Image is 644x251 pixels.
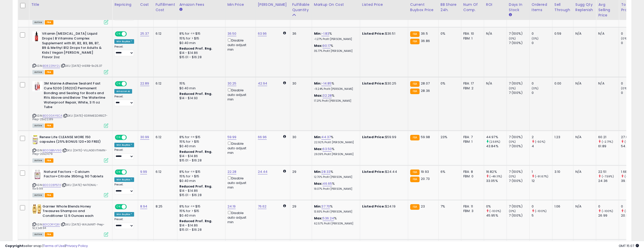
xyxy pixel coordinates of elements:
[509,209,516,213] small: (0%)
[5,243,24,248] strong: Copyright
[292,81,308,86] div: 30
[441,135,457,139] div: 23%
[115,170,122,174] span: ON
[598,213,619,218] div: 26.99
[126,135,134,139] span: OFF
[410,39,420,44] small: FBA
[43,114,62,118] a: B0000AY6CA
[509,204,529,209] div: 7 (100%)
[114,218,134,229] div: Preset:
[140,135,149,140] a: 30.99
[258,169,268,174] a: 24.44
[32,204,41,214] img: 51qrAOGCCuL._SL40_.jpg
[509,179,529,183] div: 7 (100%)
[314,99,356,103] p: 17.21% Profit [PERSON_NAME]
[598,81,615,86] div: N/A
[114,45,134,56] div: Preset:
[532,2,550,13] div: Ordered Items
[410,2,436,13] div: Current Buybox Price
[410,135,420,140] small: FBA
[126,204,134,209] span: OFF
[602,209,613,213] small: (-100%)
[410,89,420,94] small: FBA
[602,174,614,178] small: (-7.59%)
[140,81,149,86] a: 22.89
[32,170,108,197] div: ASIN:
[532,31,552,36] div: 0
[486,213,507,218] div: 45.95%
[258,31,267,36] a: 63.96
[32,114,108,121] span: | SKU: [DATE]-EGRIMESDIRECT-Prep-25x22.89
[179,193,221,197] div: $15.01 - $16.28
[292,31,308,36] div: 36
[314,170,356,179] div: %
[179,179,221,183] div: $0.40 min
[227,135,237,140] a: 59.99
[575,31,592,36] div: N/A
[227,141,252,155] div: Disable auto adjust min
[32,204,108,236] div: ASIN:
[179,41,221,45] div: $0.40 min
[575,170,592,174] div: N/A
[410,170,420,175] small: FBA
[314,49,356,53] p: 35.77% Profit [PERSON_NAME]
[32,31,108,74] div: ASIN:
[532,170,552,174] div: 1
[32,81,43,91] img: 41m+nlX9xmL._SL40_.jpg
[410,204,420,210] small: FBA
[598,2,617,18] div: Avg Selling Price
[410,177,420,182] small: FBA
[509,140,516,144] small: (0%)
[362,81,385,86] b: Listed Price:
[509,135,529,139] div: 7 (100%)
[598,204,619,209] div: 0
[463,36,480,41] div: FBM: 1
[575,135,592,139] div: N/A
[179,7,182,12] small: Amazon Fees.
[621,179,641,183] div: 39.62
[32,135,108,162] div: ASIN:
[486,170,507,174] div: 16.82%
[532,91,552,95] div: 0
[619,243,639,248] span: 2025-09-15 15:07 GMT
[441,81,457,86] div: 0%
[179,135,221,139] div: 8% for <= $15
[463,86,480,91] div: FBM: 2
[486,31,503,36] div: N/A
[532,213,552,218] div: 5
[509,91,529,95] div: 7 (100%)
[509,2,527,13] div: Days In Stock
[314,210,356,214] p: 13.93% Profit [PERSON_NAME]
[621,144,641,149] div: 54.35
[314,93,323,98] b: Max:
[179,170,221,174] div: 8% for <= $15
[114,2,136,7] div: Repricing
[292,135,308,139] div: 30
[43,148,61,153] a: B00GBBVV9G
[32,222,105,230] span: | SKU: [DATE]-WALMART-Prep-5(2)x8.94
[535,209,547,213] small: (-100%)
[509,31,529,36] div: 7 (100%)
[179,96,221,100] div: $14 - $14.93
[31,2,110,7] div: Title
[321,169,330,174] a: 28.33
[227,169,237,174] a: 22.28
[179,86,221,91] div: $0.40 min
[441,170,457,174] div: 6%
[532,135,552,139] div: 2
[314,204,356,214] div: %
[509,86,516,90] small: (0%)
[43,64,60,68] a: B08221NY2L
[362,31,404,36] div: $36.51
[140,169,147,174] a: 9.99
[621,2,639,13] div: Total Profit
[489,209,501,213] small: (-100%)
[421,169,429,174] span: 19.93
[421,135,430,139] span: 59.98
[421,81,430,86] span: 28.07
[179,139,221,144] div: 15% for > $15
[532,81,552,86] div: 0
[554,135,569,139] div: 1.23
[535,140,545,144] small: (-50%)
[32,123,44,128] span: All listings currently available for purchase on Amazon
